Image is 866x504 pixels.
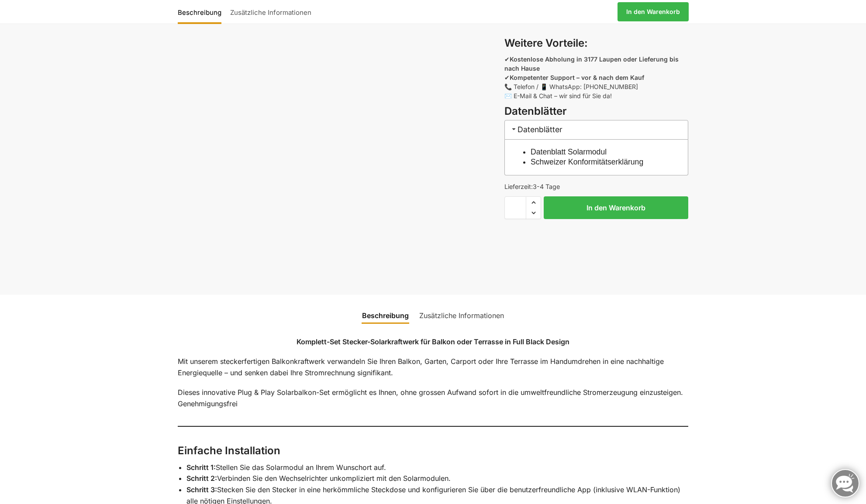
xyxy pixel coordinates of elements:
[226,1,316,22] a: Zusätzliche Informationen
[186,462,689,473] li: Stellen Sie das Solarmodul an Ihrem Wunschort auf.
[531,158,643,166] a: Schweizer Konformitätserklärung
[618,2,689,21] a: In den Warenkorb
[526,197,541,208] span: Increase quantity
[504,37,588,49] strong: Weitere Vorteile:
[544,196,688,219] button: In den Warenkorb
[178,1,226,22] a: Beschreibung
[504,196,526,219] input: Produktmenge
[526,207,541,219] span: Reduce quantity
[531,147,607,156] a: Datenblatt Solarmodul
[186,474,217,483] strong: Schritt 2:
[178,356,689,378] p: Mit unserem steckerfertigen Balkonkraftwerk verwandeln Sie Ihren Balkon, Garten, Carport oder Ihr...
[504,104,688,119] h3: Datenblätter
[510,74,644,81] strong: Kompetenter Support – vor & nach dem Kauf
[297,337,569,346] strong: Komplett-Set Stecker-Solarkraftwerk für Balkon oder Terrasse in Full Black Design
[504,55,679,72] strong: Kostenlose Abholung in 3177 Laupen oder Lieferung bis nach Hause
[186,463,216,472] strong: Schritt 1:
[178,387,689,409] p: Dieses innovative Plug & Play Solarbalkon-Set ermöglicht es Ihnen, ohne grossen Aufwand sofort in...
[186,473,689,484] li: Verbinden Sie den Wechselrichter unkompliziert mit den Solarmodulen.
[504,55,688,100] p: ✔ ✔ 📞 Telefon / 📱 WhatsApp: [PHONE_NUMBER] ✉️ E-Mail & Chat – wir sind für Sie da!
[533,183,560,190] span: 3-4 Tage
[414,305,509,326] a: Zusätzliche Informationen
[504,120,688,140] h3: Datenblätter
[178,443,689,459] h3: Einfache Installation
[503,224,690,275] iframe: Sicherer Rahmen für schnelle Bezahlvorgänge
[504,183,560,190] span: Lieferzeit:
[186,485,217,494] strong: Schritt 3:
[357,305,414,326] a: Beschreibung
